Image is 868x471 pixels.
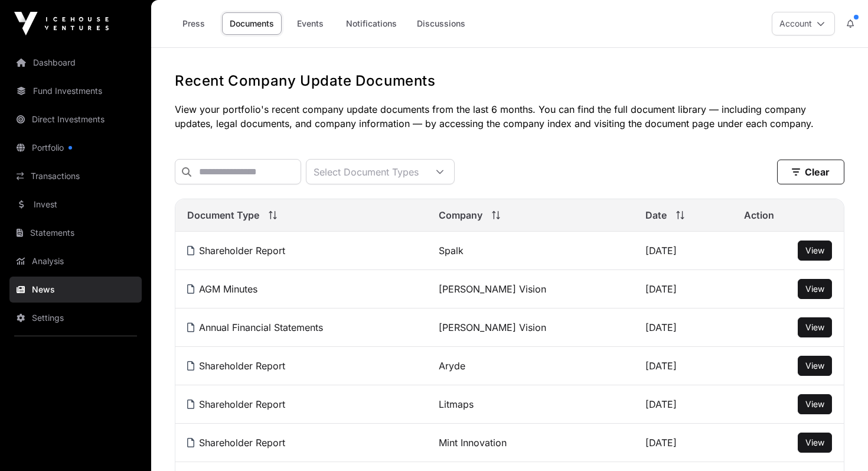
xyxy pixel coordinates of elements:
[187,245,285,256] a: Shareholder Report
[645,208,667,222] span: Date
[187,208,259,222] span: Document Type
[805,360,824,371] span: View
[14,12,109,35] img: Icehouse Ventures Logo
[798,433,832,453] button: View
[187,283,257,295] a: AGM Minutes
[187,360,285,372] a: Shareholder Report
[286,12,334,35] a: Events
[439,321,546,333] a: [PERSON_NAME] Vision
[439,208,482,222] span: Company
[439,283,546,295] a: [PERSON_NAME] Vision
[805,322,824,332] span: View
[9,78,142,104] a: Fund Investments
[634,270,732,308] td: [DATE]
[634,308,732,347] td: [DATE]
[439,437,507,449] a: Mint Innovation
[744,208,774,222] span: Action
[222,12,282,35] a: Documents
[805,437,824,447] span: View
[338,12,404,35] a: Notifications
[805,399,824,409] span: View
[805,321,824,333] a: View
[9,248,142,274] a: Analysis
[187,321,323,333] a: Annual Financial Statements
[409,12,473,35] a: Discussions
[805,437,824,449] a: View
[634,347,732,385] td: [DATE]
[805,283,824,295] a: View
[634,424,732,462] td: [DATE]
[170,12,217,35] a: Press
[439,245,464,256] a: Spalk
[634,385,732,424] td: [DATE]
[9,50,142,76] a: Dashboard
[175,72,844,90] h1: Recent Company Update Documents
[772,12,835,35] button: Account
[187,437,285,449] a: Shareholder Report
[805,360,824,372] a: View
[439,360,465,372] a: Aryde
[9,277,142,303] a: News
[777,160,844,184] button: Clear
[798,279,832,299] button: View
[805,245,824,256] a: View
[187,398,285,410] a: Shareholder Report
[9,220,142,246] a: Statements
[798,241,832,261] button: View
[175,102,844,131] p: View your portfolio's recent company update documents from the last 6 months. You can find the fu...
[634,232,732,270] td: [DATE]
[798,356,832,376] button: View
[9,305,142,331] a: Settings
[306,160,426,184] div: Select Document Types
[9,191,142,217] a: Invest
[805,398,824,410] a: View
[798,394,832,414] button: View
[9,106,142,132] a: Direct Investments
[439,398,474,410] a: Litmaps
[805,284,824,294] span: View
[798,317,832,337] button: View
[9,163,142,189] a: Transactions
[9,135,142,161] a: Portfolio
[805,245,824,255] span: View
